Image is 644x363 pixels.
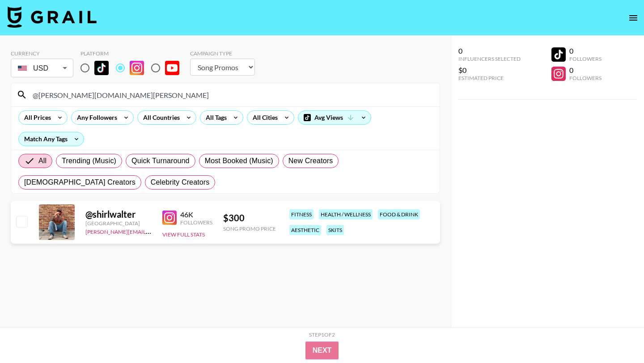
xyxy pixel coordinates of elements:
div: 46K [180,210,212,219]
div: Step 1 of 2 [309,331,335,338]
button: open drawer [624,9,642,27]
div: Avg Views [298,111,371,124]
div: health / wellness [319,209,373,219]
div: All Countries [138,111,182,124]
img: YouTube [165,61,179,75]
div: USD [13,60,72,76]
span: Quick Turnaround [131,156,190,166]
img: Instagram [130,61,144,75]
div: All Tags [200,111,229,124]
span: Celebrity Creators [151,177,210,188]
div: fitness [289,209,314,219]
img: Instagram [162,211,177,225]
button: Next [305,342,339,359]
div: skits [326,225,344,235]
div: food & drink [378,209,420,219]
input: Search by User Name [27,88,434,102]
div: Song Promo Price [223,225,276,232]
div: All Prices [19,111,53,124]
div: Platform [80,50,186,57]
div: aesthetic [289,225,321,235]
div: Any Followers [72,111,119,124]
div: 0 [569,46,602,55]
div: All Cities [247,111,280,124]
div: 0 [569,66,602,75]
button: View Full Stats [162,231,205,238]
div: Match Any Tags [19,132,84,146]
div: $0 [458,66,521,75]
div: Estimated Price [458,75,521,81]
div: Followers [569,55,602,62]
div: Followers [569,75,602,81]
div: Followers [180,219,212,226]
div: Currency [11,50,73,57]
div: Campaign Type [190,50,255,57]
div: $ 300 [223,212,276,224]
a: [PERSON_NAME][EMAIL_ADDRESS][PERSON_NAME][DOMAIN_NAME] [85,227,260,235]
img: TikTok [94,61,109,75]
img: Grail Talent [7,6,97,28]
span: Most Booked (Music) [205,156,273,166]
div: [GEOGRAPHIC_DATA] [85,220,152,227]
div: 0 [458,46,521,55]
span: [DEMOGRAPHIC_DATA] Creators [24,177,136,188]
div: Influencers Selected [458,55,521,62]
div: @ shirlwalter [85,209,152,220]
span: Trending (Music) [62,156,116,166]
span: All [38,156,47,166]
span: New Creators [288,156,333,166]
